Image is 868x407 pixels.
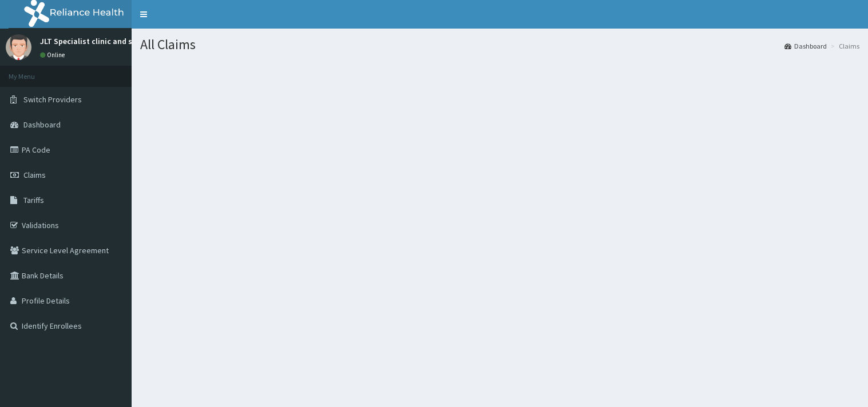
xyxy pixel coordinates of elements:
[6,34,31,60] img: User Image
[784,41,827,51] a: Dashboard
[40,37,168,45] p: JLT Specialist clinic and skin Centre
[23,119,61,130] span: Dashboard
[23,195,44,205] span: Tariffs
[23,170,46,180] span: Claims
[828,41,859,51] li: Claims
[140,37,859,52] h1: All Claims
[23,94,82,105] span: Switch Providers
[40,51,68,59] a: Online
